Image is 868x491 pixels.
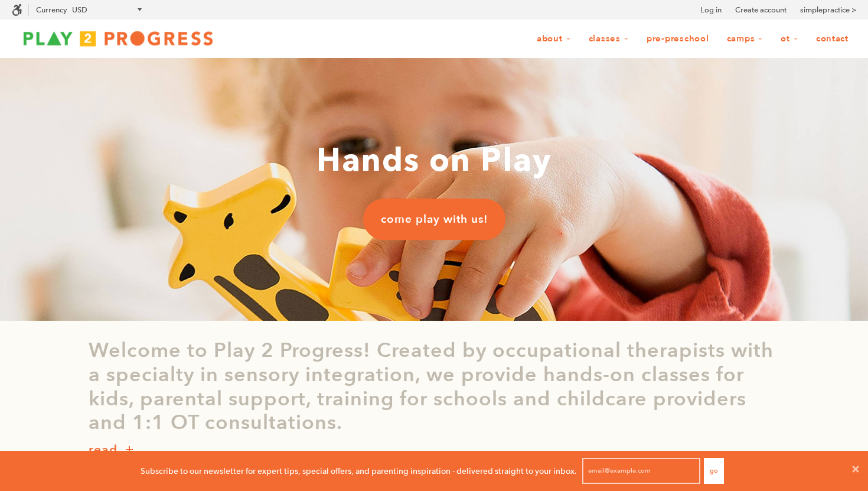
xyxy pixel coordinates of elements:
[639,28,717,50] a: Pre-Preschool
[36,5,67,14] label: Currency
[89,441,118,460] p: read
[363,199,505,240] a: come play with us!
[735,4,787,16] a: Create account
[800,4,856,16] a: simplepractice >
[141,464,577,477] p: Subscribe to our newsletter for expert tips, special offers, and parenting inspiration - delivere...
[12,27,224,50] img: Play2Progress logo
[773,28,806,50] a: OT
[581,28,637,50] a: Classes
[529,28,579,50] a: About
[704,458,724,484] button: Go
[582,458,700,484] input: email@example.com
[719,28,771,50] a: Camps
[381,212,488,227] span: come play with us!
[808,28,856,50] a: Contact
[89,339,779,435] p: Welcome to Play 2 Progress! Created by occupational therapists with a specialty in sensory integr...
[700,4,722,16] a: Log in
